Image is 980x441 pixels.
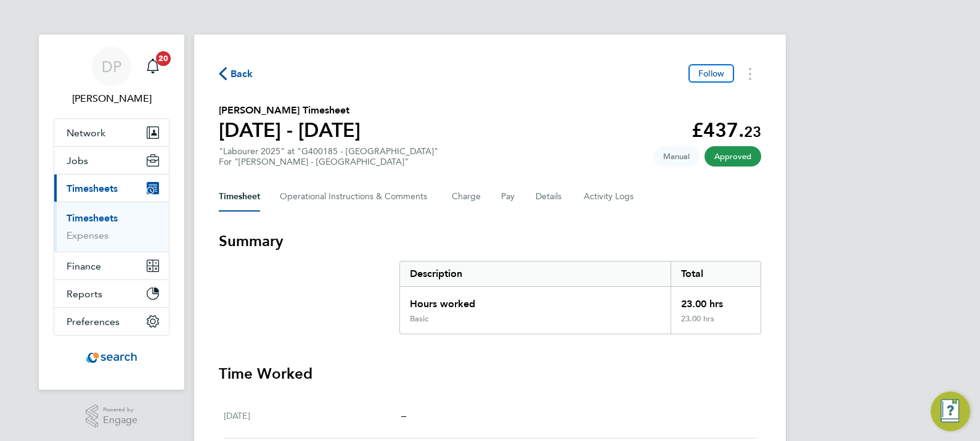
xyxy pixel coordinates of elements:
a: Go to home page [54,348,169,368]
h2: [PERSON_NAME] Timesheet [219,103,361,118]
button: Finance [54,252,169,279]
button: Reports [54,280,169,307]
div: Description [400,262,671,286]
h3: Summary [219,231,761,251]
div: Timesheets [54,202,169,252]
span: Finance [67,260,101,272]
button: Charge [452,182,481,212]
button: Pay [501,182,516,212]
button: Back [219,66,253,81]
span: This timesheet has been approved. [704,146,761,167]
span: Dan Proudfoot [54,91,169,106]
button: Timesheets Menu [739,64,761,83]
div: [DATE] [224,408,401,423]
button: Operational Instructions & Comments [280,182,432,212]
span: Follow [698,68,724,79]
span: This timesheet was manually created. [653,146,700,167]
span: Powered by [103,405,137,415]
button: Follow [688,64,734,83]
a: 20 [141,47,165,86]
span: Network [67,127,105,139]
a: Expenses [67,229,108,241]
nav: Main navigation [39,35,184,390]
div: 23.00 hrs [671,287,761,314]
div: 23.00 hrs [671,314,761,334]
span: DP [102,59,121,75]
h3: Time Worked [219,364,761,384]
button: Preferences [54,308,169,335]
button: Network [54,119,169,146]
img: searchconsultancy-logo-retina.png [86,348,137,368]
div: Hours worked [400,287,671,314]
span: 23 [744,123,761,141]
span: Reports [67,288,102,300]
button: Timesheets [54,175,169,202]
span: Back [231,67,253,81]
span: – [401,410,406,421]
button: Details [536,182,564,212]
a: DP[PERSON_NAME] [54,47,169,106]
button: Jobs [54,147,169,174]
span: Engage [103,415,137,426]
span: Preferences [67,316,120,328]
button: Activity Logs [584,182,635,212]
span: Timesheets [67,183,118,194]
div: Basic [410,314,428,324]
span: 20 [156,51,171,66]
h1: [DATE] - [DATE] [219,118,361,142]
div: "Labourer 2025" at "G400185 - [GEOGRAPHIC_DATA]" [219,146,438,167]
span: Jobs [67,155,88,167]
div: Total [671,262,761,286]
div: For "[PERSON_NAME] - [GEOGRAPHIC_DATA]" [219,157,438,167]
app-decimal: £437. [692,118,761,142]
button: Engage Resource Center [931,392,970,431]
div: Summary [399,261,761,334]
a: Timesheets [67,212,118,224]
a: Powered byEngage [86,405,138,428]
button: Timesheet [219,182,260,212]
